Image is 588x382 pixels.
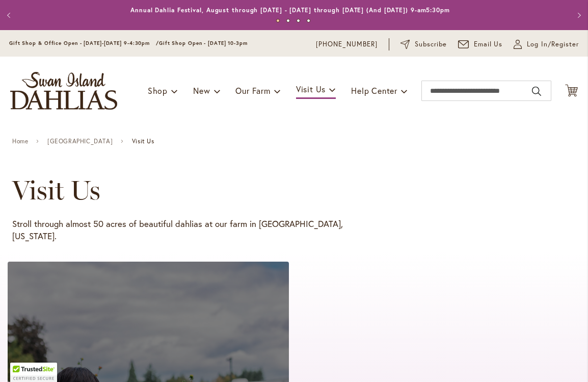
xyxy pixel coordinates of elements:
[130,6,450,14] a: Annual Dahlia Festival, August through [DATE] - [DATE] through [DATE] (And [DATE]) 9-am5:30pm
[400,39,447,49] a: Subscribe
[193,85,210,96] span: New
[12,175,546,206] h1: Visit Us
[527,39,579,49] span: Log In/Register
[316,39,378,49] a: [PHONE_NUMBER]
[296,84,326,94] span: Visit Us
[458,39,503,49] a: Email Us
[132,138,154,145] span: Visit Us
[415,39,447,49] span: Subscribe
[9,40,159,46] span: Gift Shop & Office Open - [DATE]-[DATE] 9-4:30pm /
[351,85,397,96] span: Help Center
[286,19,290,22] button: 2 of 4
[568,5,588,26] button: Next
[474,39,503,49] span: Email Us
[10,363,57,382] div: TrustedSite Certified
[276,19,280,22] button: 1 of 4
[307,19,310,22] button: 4 of 4
[159,40,248,46] span: Gift Shop Open - [DATE] 10-3pm
[10,72,117,110] a: store logo
[148,85,168,96] span: Shop
[514,39,579,49] a: Log In/Register
[297,19,300,22] button: 3 of 4
[12,218,343,242] p: Stroll through almost 50 acres of beautiful dahlias at our farm in [GEOGRAPHIC_DATA], [US_STATE].
[235,85,270,96] span: Our Farm
[12,138,28,145] a: Home
[47,138,113,145] a: [GEOGRAPHIC_DATA]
